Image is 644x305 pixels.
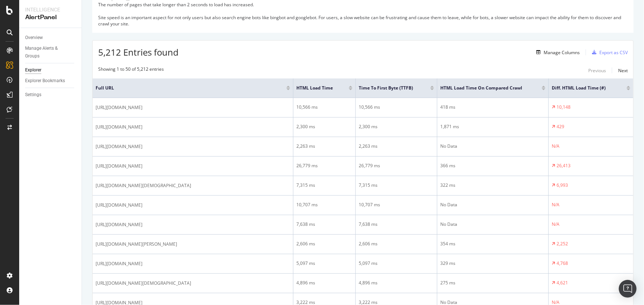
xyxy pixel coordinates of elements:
[359,162,434,169] div: 26,779 ms
[440,182,545,189] div: 322 ms
[296,201,352,208] div: 10,707 ms
[552,221,559,228] div: N/A
[296,123,352,130] div: 2,300 ms
[25,66,76,74] a: Explorer
[296,104,352,111] div: 10,566 ms
[25,6,76,13] div: Intelligence
[98,1,628,27] div: The number of pages that take longer than 2 seconds to load has increased. Site speed is an impor...
[96,104,142,111] span: [URL][DOMAIN_NAME]
[359,260,434,267] div: 5,097 ms
[557,182,568,189] div: 6,993
[296,241,352,247] div: 2,606 ms
[98,46,179,58] span: 5,212 Entries found
[359,280,434,286] div: 4,896 ms
[96,123,142,131] span: [URL][DOMAIN_NAME]
[296,280,352,286] div: 4,896 ms
[440,162,545,169] div: 366 ms
[557,104,571,111] div: 10,148
[296,260,352,267] div: 5,097 ms
[25,66,41,74] div: Explorer
[440,104,545,111] div: 418 ms
[440,143,545,150] div: No Data
[589,46,628,58] button: Export as CSV
[359,85,419,91] span: Time To First Byte (TTFB)
[588,66,606,75] button: Previous
[98,66,164,75] div: Showing 1 to 50 of 5,212 entries
[96,85,275,91] span: Full URL
[557,123,564,130] div: 429
[440,241,545,247] div: 354 ms
[557,280,568,286] div: 4,621
[544,49,580,56] div: Manage Columns
[96,280,191,287] span: [URL][DOMAIN_NAME][DEMOGRAPHIC_DATA]
[359,241,434,247] div: 2,606 ms
[25,45,69,60] div: Manage Alerts & Groups
[557,260,568,267] div: 4,768
[25,77,65,85] div: Explorer Bookmarks
[25,34,43,42] div: Overview
[25,34,76,42] a: Overview
[25,77,76,85] a: Explorer Bookmarks
[618,66,628,75] button: Next
[25,91,76,99] a: Settings
[296,182,352,189] div: 7,315 ms
[25,13,76,22] div: AlertPanel
[96,143,142,150] span: [URL][DOMAIN_NAME]
[440,221,545,228] div: No Data
[552,201,559,208] div: N/A
[619,280,637,298] div: Open Intercom Messenger
[296,221,352,228] div: 7,638 ms
[552,85,616,91] span: Diff. HTML Load Time (#)
[96,182,191,189] span: [URL][DOMAIN_NAME][DEMOGRAPHIC_DATA]
[618,67,628,74] div: Next
[440,123,545,130] div: 1,871 ms
[359,123,434,130] div: 2,300 ms
[296,162,352,169] div: 26,779 ms
[440,260,545,267] div: 329 ms
[296,85,338,91] span: HTML Load Time
[588,67,606,74] div: Previous
[557,162,571,169] div: 26,413
[96,260,142,267] span: [URL][DOMAIN_NAME]
[359,182,434,189] div: 7,315 ms
[557,241,568,247] div: 2,252
[599,49,628,56] div: Export as CSV
[552,143,559,150] div: N/A
[359,201,434,208] div: 10,707 ms
[359,143,434,150] div: 2,263 ms
[359,104,434,111] div: 10,566 ms
[25,45,76,60] a: Manage Alerts & Groups
[96,221,142,228] span: [URL][DOMAIN_NAME]
[440,280,545,286] div: 275 ms
[440,85,531,91] span: HTML Load Time On Compared Crawl
[296,143,352,150] div: 2,263 ms
[25,91,41,99] div: Settings
[96,241,177,248] span: [URL][DOMAIN_NAME][PERSON_NAME]
[359,221,434,228] div: 7,638 ms
[440,201,545,208] div: No Data
[96,201,142,209] span: [URL][DOMAIN_NAME]
[96,162,142,170] span: [URL][DOMAIN_NAME]
[533,48,580,57] button: Manage Columns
